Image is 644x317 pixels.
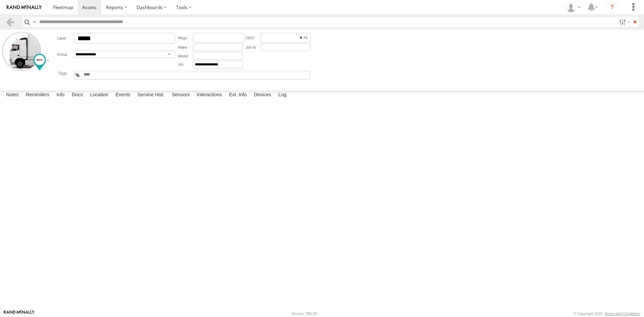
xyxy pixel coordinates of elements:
i: ? [607,2,618,13]
label: Search Filter Options [616,17,631,27]
label: Devices [251,91,274,100]
img: rand-logo.svg [7,5,42,10]
a: Back to previous Page [5,17,15,27]
div: Change Map Icon [33,54,46,70]
a: Terms and Conditions [605,312,640,316]
a: Visit our Website [4,310,35,317]
label: Events [112,91,133,100]
label: Info [53,91,68,100]
label: Service Hist. [134,91,168,100]
div: Josue Jimenez [563,2,583,12]
label: Notes [3,91,22,100]
div: © Copyright 2025 - [574,312,640,316]
label: Sensors [168,91,193,100]
div: Version: 306.00 [291,312,317,316]
label: Reminders [22,91,53,100]
label: Log [275,91,290,100]
label: Ext. Info [226,91,250,100]
label: Search Query [32,17,37,27]
label: Docs [68,91,86,100]
label: Location [87,91,112,100]
label: Interactions [194,91,225,100]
